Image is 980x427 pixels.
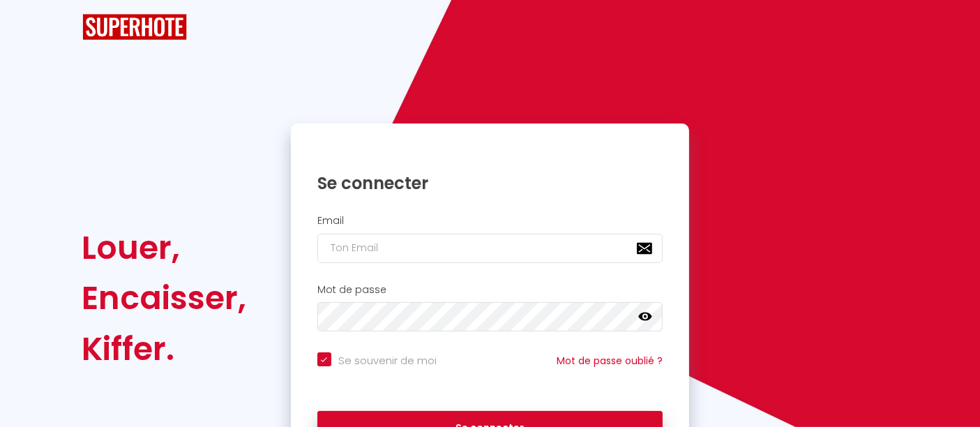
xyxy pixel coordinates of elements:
div: Louer, [82,223,247,273]
input: Ton Email [317,234,663,263]
div: Kiffer. [82,324,247,374]
h1: Se connecter [317,172,663,194]
a: Mot de passe oublié ? [557,354,663,368]
h2: Mot de passe [317,284,663,296]
div: Encaisser, [82,273,247,323]
img: SuperHote logo [82,14,187,40]
h2: Email [317,215,663,227]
